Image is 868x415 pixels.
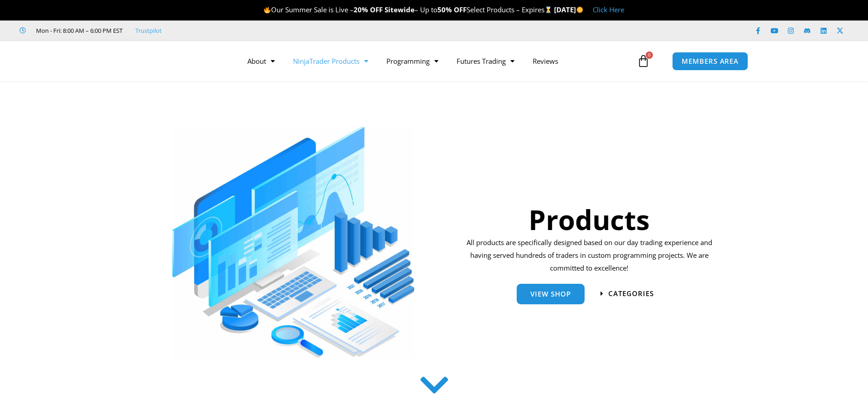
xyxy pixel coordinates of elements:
strong: Sitewide [385,5,415,14]
span: 0 [646,51,653,59]
a: MEMBERS AREA [672,52,748,71]
a: 0 [623,48,663,74]
strong: [DATE] [554,5,584,14]
span: View Shop [530,291,571,297]
a: Click Here [593,5,624,14]
img: 🌞 [576,6,583,13]
nav: Menu [238,51,635,72]
img: 🔥 [264,6,271,13]
a: Futures Trading [447,51,524,72]
a: NinjaTrader Products [284,51,377,72]
a: Reviews [524,51,567,72]
h1: Products [463,200,715,239]
a: About [238,51,284,72]
a: Programming [377,51,447,72]
a: View Shop [517,284,585,304]
span: Our Summer Sale is Live – – Up to Select Products – Expires [263,5,554,14]
img: ProductsSection scaled | Affordable Indicators – NinjaTrader [172,127,414,358]
img: LogoAI | Affordable Indicators – NinjaTrader [108,45,205,77]
strong: 20% OFF [354,5,383,14]
a: categories [601,290,654,297]
img: ⌛ [545,6,552,13]
strong: 50% OFF [437,5,467,14]
span: MEMBERS AREA [682,58,739,65]
p: All products are specifically designed based on our day trading experience and having served hund... [463,236,715,275]
a: Trustpilot [135,25,162,36]
span: Mon - Fri: 8:00 AM – 6:00 PM EST [34,25,123,36]
span: categories [608,290,654,297]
